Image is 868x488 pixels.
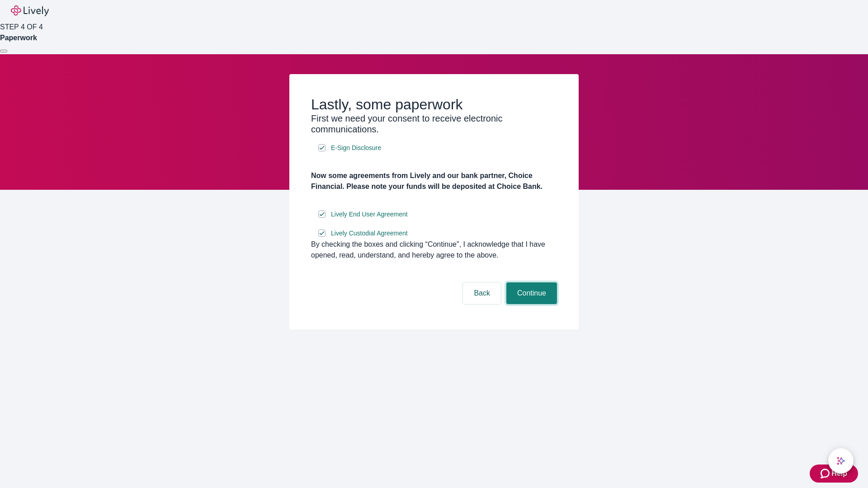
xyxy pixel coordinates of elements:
[311,239,557,261] div: By checking the boxes and clicking “Continue", I acknowledge that I have opened, read, understand...
[331,210,408,219] span: Lively End User Agreement
[331,229,408,238] span: Lively Custodial Agreement
[311,96,557,113] h2: Lastly, some paperwork
[836,456,845,465] svg: Lively AI Assistant
[831,468,847,479] span: Help
[311,170,557,192] h4: Now some agreements from Lively and our bank partner, Choice Financial. Please note your funds wi...
[463,282,501,304] button: Back
[329,209,410,220] a: e-sign disclosure document
[311,113,557,135] h3: First we need your consent to receive electronic communications.
[828,448,854,474] button: chat
[329,228,410,239] a: e-sign disclosure document
[810,465,858,483] button: Zendesk support iconHelp
[821,468,831,479] svg: Zendesk support icon
[506,282,557,304] button: Continue
[11,5,49,16] img: Lively
[329,142,383,154] a: e-sign disclosure document
[331,143,381,153] span: E-Sign Disclosure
